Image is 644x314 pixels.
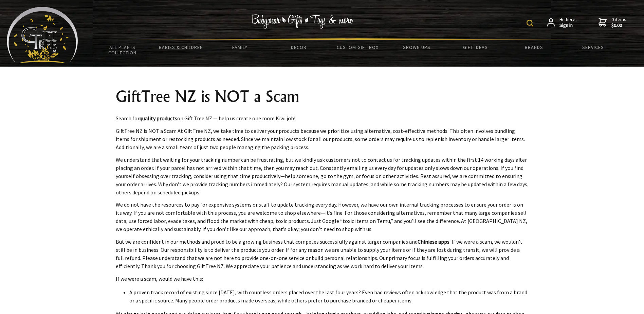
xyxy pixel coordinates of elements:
strong: Sign in [559,22,577,29]
a: 0 items$0.00 [599,17,626,29]
p: We understand that waiting for your tracking number can be frustrating, but we kindly ask custome... [116,156,529,196]
p: GiftTree NZ is NOT a Scam At GiftTree NZ, we take time to deliver your products because we priori... [116,127,529,151]
a: Decor [269,40,328,54]
strong: quality products [140,115,177,122]
a: Hi there,Sign in [547,17,577,29]
li: A proven track record of existing since [DATE], with countless orders placed over the last four y... [129,288,529,304]
h1: GiftTree NZ is NOT a Scam [116,88,529,105]
a: Grown Ups [387,40,446,54]
a: Services [564,40,622,54]
strong: Chiniese apps [418,238,449,245]
p: If we were a scam, would we have this: [116,275,529,283]
img: Babyware - Gifts - Toys and more... [7,7,78,63]
a: All Plants Collection [93,40,152,60]
strong: $0.00 [611,22,626,29]
p: But we are confident in our methods and proud to be a growing business that competes successfully... [116,238,529,270]
a: Family [210,40,269,54]
img: Babywear - Gifts - Toys & more [252,14,353,29]
a: Brands [505,40,564,54]
p: We do not have the resources to pay for expensive systems or staff to update tracking every day. ... [116,200,529,233]
p: Search for on Gift Tree NZ — help us create one more Kiwi job! [116,114,529,122]
span: Hi there, [559,17,577,29]
a: Gift Ideas [446,40,504,54]
a: Babies & Children [152,40,210,54]
span: 0 items [611,16,626,29]
img: product search [527,20,533,27]
a: Custom Gift Box [328,40,387,54]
